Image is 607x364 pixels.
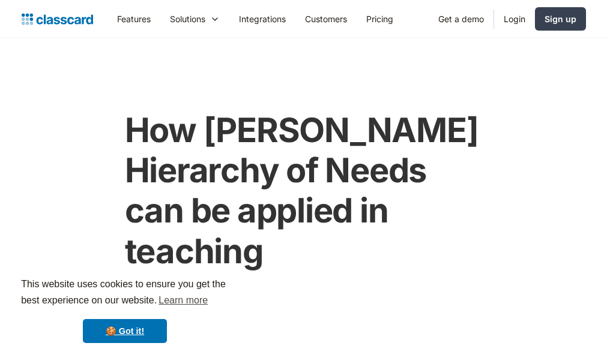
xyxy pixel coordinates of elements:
div: Solutions [160,5,229,32]
div: Solutions [170,13,205,25]
a: home [22,11,93,28]
div: Sign up [545,13,576,25]
a: Features [107,5,160,32]
a: Sign up [535,7,586,31]
a: Login [494,5,535,32]
a: Get a demo [429,5,494,32]
div: cookieconsent [10,266,240,354]
a: Pricing [357,5,403,32]
a: Integrations [229,5,295,32]
a: dismiss cookie message [83,319,167,343]
h1: How [PERSON_NAME] Hierarchy of Needs can be applied in teaching [125,110,483,272]
span: This website uses cookies to ensure you get the best experience on our website. [21,277,229,309]
a: learn more about cookies [157,291,210,309]
a: Customers [295,5,357,32]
